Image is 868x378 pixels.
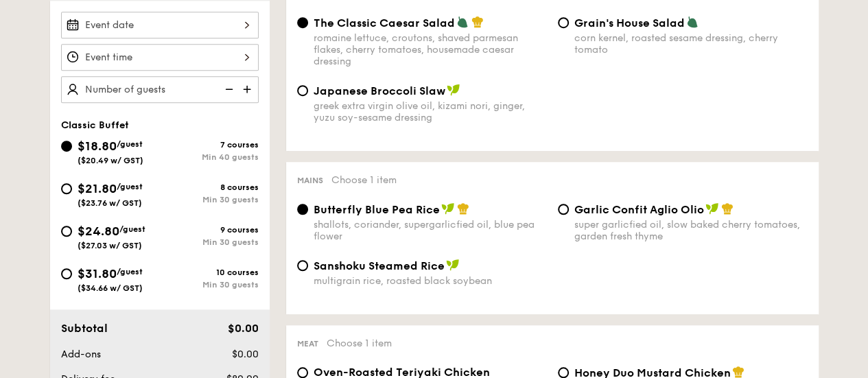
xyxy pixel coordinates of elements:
span: ($27.03 w/ GST) [78,241,142,250]
input: $21.80/guest($23.76 w/ GST)8 coursesMin 30 guests [61,183,72,194]
span: Add-ons [61,349,101,360]
input: Sanshoku Steamed Ricemultigrain rice, roasted black soybean [297,260,308,271]
input: Japanese Broccoli Slawgreek extra virgin olive oil, kizami nori, ginger, yuzu soy-sesame dressing [297,85,308,96]
div: corn kernel, roasted sesame dressing, cherry tomato [574,32,808,56]
input: The Classic Caesar Saladromaine lettuce, croutons, shaved parmesan flakes, cherry tomatoes, house... [297,17,308,28]
span: Japanese Broccoli Slaw [314,84,445,97]
div: 8 courses [160,182,259,192]
span: ($34.66 w/ GST) [78,283,143,293]
div: greek extra virgin olive oil, kizami nori, ginger, yuzu soy-sesame dressing [314,100,547,123]
div: romaine lettuce, croutons, shaved parmesan flakes, cherry tomatoes, housemade caesar dressing [314,32,547,67]
span: $0.00 [231,349,258,360]
input: $24.80/guest($27.03 w/ GST)9 coursesMin 30 guests [61,226,72,237]
img: icon-vegetarian.fe4039eb.svg [686,16,699,28]
div: 10 courses [160,268,259,277]
div: Min 40 guests [160,152,259,162]
span: /guest [117,139,143,149]
img: icon-chef-hat.a58ddaea.svg [732,366,744,378]
span: $0.00 [227,322,258,335]
img: icon-chef-hat.a58ddaea.svg [721,202,734,215]
img: icon-vegan.f8ff3823.svg [705,202,719,215]
input: $18.80/guest($20.49 w/ GST)7 coursesMin 40 guests [61,141,72,152]
span: Grain's House Salad [574,16,685,29]
img: icon-add.58712e84.svg [238,76,259,102]
span: $18.80 [78,139,117,154]
input: $31.80/guest($34.66 w/ GST)10 coursesMin 30 guests [61,268,72,279]
div: super garlicfied oil, slow baked cherry tomatoes, garden fresh thyme [574,219,808,242]
img: icon-chef-hat.a58ddaea.svg [471,16,484,28]
span: Butterfly Blue Pea Rice [314,203,440,216]
div: Min 30 guests [160,237,259,247]
img: icon-vegan.f8ff3823.svg [447,84,460,96]
div: 9 courses [160,225,259,235]
span: /guest [117,267,143,276]
input: Honey Duo Mustard Chickenhouse-blend mustard, maple soy baked potato, parsley [558,367,569,378]
div: multigrain rice, roasted black soybean [314,275,547,287]
span: Meat [297,339,318,349]
span: Mains [297,176,323,185]
span: Sanshoku Steamed Rice [314,259,445,272]
span: /guest [117,182,143,191]
img: icon-vegan.f8ff3823.svg [441,202,455,215]
span: Subtotal [61,322,108,335]
input: Garlic Confit Aglio Oliosuper garlicfied oil, slow baked cherry tomatoes, garden fresh thyme [558,204,569,215]
input: Number of guests [61,76,259,103]
img: icon-reduce.1d2dbef1.svg [218,76,238,102]
input: Oven-Roasted Teriyaki Chickenhouse-blend teriyaki sauce, baby bok choy, king oyster and shiitake ... [297,367,308,378]
img: icon-vegetarian.fe4039eb.svg [456,16,469,28]
div: 7 courses [160,140,259,150]
span: Choose 1 item [327,338,392,349]
span: The Classic Caesar Salad [314,16,455,29]
input: Event time [61,44,259,71]
span: /guest [119,224,145,234]
div: shallots, coriander, supergarlicfied oil, blue pea flower [314,219,547,242]
span: $21.80 [78,181,117,196]
span: $24.80 [78,224,119,239]
input: Butterfly Blue Pea Riceshallots, coriander, supergarlicfied oil, blue pea flower [297,204,308,215]
span: Choose 1 item [331,174,397,186]
img: icon-vegan.f8ff3823.svg [446,259,460,271]
input: Event date [61,12,259,38]
input: Grain's House Saladcorn kernel, roasted sesame dressing, cherry tomato [558,17,569,28]
span: ($20.49 w/ GST) [78,156,143,165]
div: Min 30 guests [160,280,259,290]
span: ($23.76 w/ GST) [78,198,142,208]
span: Classic Buffet [61,119,129,131]
span: $31.80 [78,266,117,281]
div: Min 30 guests [160,195,259,204]
span: Garlic Confit Aglio Olio [574,203,704,216]
img: icon-chef-hat.a58ddaea.svg [457,202,469,215]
